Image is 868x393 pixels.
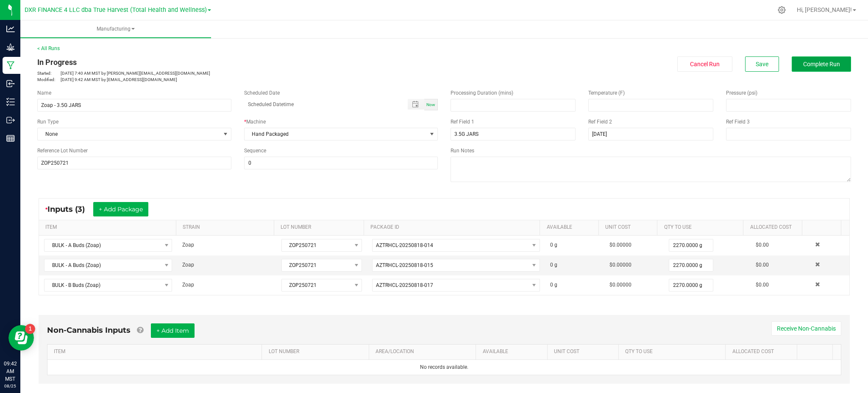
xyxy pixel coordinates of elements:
a: QTY TO USESortable [625,348,722,355]
span: AZTRHCL-20250818-017 [376,282,433,288]
span: Complete Run [803,61,840,67]
a: AREA/LOCATIONSortable [376,348,473,355]
span: Save [756,61,768,67]
a: Add Non-Cannabis items that were also consumed in the run (e.g. gloves and packaging); Also add N... [137,326,143,335]
span: Temperature (F) [588,90,625,96]
span: AZTRHCL-20250818-015 [376,262,433,268]
inline-svg: Inbound [6,79,15,88]
p: [DATE] 9:42 AM MST by [EMAIL_ADDRESS][DOMAIN_NAME] [37,76,438,83]
a: STRAINSortable [183,224,270,231]
span: Hand Packaged [245,128,427,140]
span: BULK - A Buds (Zoap) [45,239,161,251]
span: 0 [550,242,553,248]
span: DXR FINANCE 4 LLC dba True Harvest (Total Health and Wellness) [25,6,207,14]
iframe: Resource center [8,325,34,351]
span: 0 [550,282,553,288]
span: Zoap [182,242,194,248]
span: Ref Field 3 [726,119,750,125]
span: Run Type [37,118,58,126]
span: None [38,128,220,140]
inline-svg: Analytics [6,25,15,33]
inline-svg: Grow [6,43,15,51]
a: Sortable [809,224,838,231]
span: NO DATA FOUND [372,279,540,292]
span: $0.00000 [609,242,632,248]
p: 09:42 AM MST [4,360,17,383]
span: Manufacturing [20,25,211,33]
button: Cancel Run [677,56,732,72]
span: Hi, [PERSON_NAME]! [797,6,852,13]
button: Complete Run [792,56,851,72]
iframe: Resource center unread badge [25,324,35,334]
inline-svg: Outbound [6,116,15,124]
a: AVAILABLESortable [547,224,595,231]
span: Pressure (psi) [726,90,757,96]
span: Cancel Run [690,61,720,67]
p: 08/25 [4,383,17,389]
button: Save [745,56,779,72]
span: Ref Field 2 [588,119,612,125]
a: PACKAGE IDSortable [370,224,537,231]
a: Manufacturing [20,20,211,38]
span: Scheduled Date [244,90,280,96]
inline-svg: Inventory [6,98,15,106]
a: < All Runs [37,45,60,51]
span: $0.00000 [609,262,632,268]
span: Inputs (3) [47,205,93,214]
span: Ref Field 1 [451,119,474,125]
a: ITEMSortable [54,348,258,355]
span: Non-Cannabis Inputs [47,326,131,335]
span: Zoap [182,262,194,268]
td: No records available. [47,360,841,375]
span: Toggle popup [408,99,424,109]
span: Run Notes [451,148,474,154]
div: Manage settings [776,6,787,14]
a: AVAILABLESortable [483,348,544,355]
span: Zoap [182,282,194,288]
span: NO DATA FOUND [44,279,172,292]
span: g [554,242,557,248]
button: + Add Item [151,323,195,338]
span: NO DATA FOUND [44,259,172,272]
a: Allocated CostSortable [750,224,799,231]
span: Processing Duration (mins) [451,90,513,96]
inline-svg: Reports [6,134,15,143]
span: $0.00 [756,282,769,288]
div: In Progress [37,56,438,68]
span: g [554,282,557,288]
span: g [554,262,557,268]
span: AZTRHCL-20250818-014 [376,242,433,248]
span: Modified: [37,76,61,83]
span: NO DATA FOUND [44,239,172,252]
span: $0.00000 [609,282,632,288]
p: [DATE] 7:40 AM MST by [PERSON_NAME][EMAIL_ADDRESS][DOMAIN_NAME] [37,70,438,76]
button: + Add Package [93,202,148,216]
span: BULK - B Buds (Zoap) [45,279,161,291]
a: ITEMSortable [45,224,172,231]
span: Name [37,90,51,96]
span: BULK - A Buds (Zoap) [45,259,161,271]
span: $0.00 [756,262,769,268]
span: ZOP250721 [282,259,351,271]
a: Unit CostSortable [554,348,615,355]
span: Sequence [244,148,266,154]
inline-svg: Manufacturing [6,61,15,70]
span: Machine [246,119,266,125]
span: Now [426,102,435,107]
span: ZOP250721 [282,279,351,291]
span: 0 [550,262,553,268]
a: Sortable [804,348,829,355]
span: Reference Lot Number [37,148,88,154]
a: LOT NUMBERSortable [269,348,366,355]
span: ZOP250721 [282,239,351,251]
a: LOT NUMBERSortable [281,224,361,231]
a: QTY TO USESortable [664,224,740,231]
input: Scheduled Datetime [244,99,399,109]
a: Allocated CostSortable [732,348,794,355]
a: Unit CostSortable [605,224,654,231]
button: Receive Non-Cannabis [771,321,841,336]
span: $0.00 [756,242,769,248]
span: Started: [37,70,61,76]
